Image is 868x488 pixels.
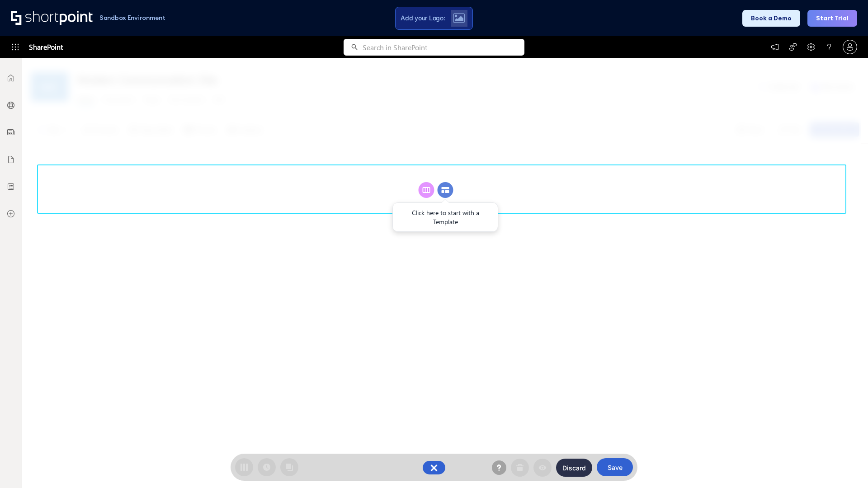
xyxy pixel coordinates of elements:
[453,13,465,23] img: Upload logo
[823,445,868,488] iframe: Chat Widget
[363,39,524,56] input: Search in SharePoint
[401,14,445,22] span: Add your Logo:
[556,459,592,477] button: Discard
[29,36,63,58] span: SharePoint
[742,10,800,27] button: Book a Demo
[597,458,633,476] button: Save
[99,15,165,20] h1: Sandbox Environment
[807,10,857,27] button: Start Trial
